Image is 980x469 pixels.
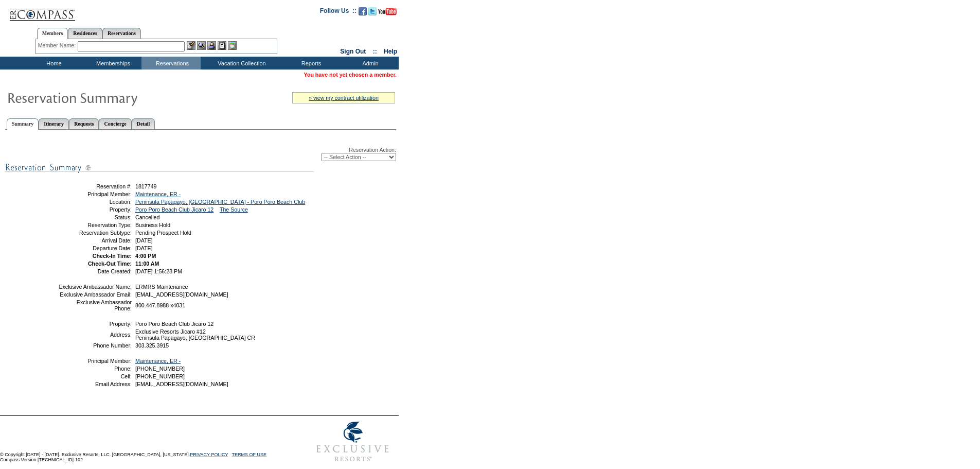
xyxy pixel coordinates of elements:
[5,147,396,161] div: Reservation Action:
[135,358,181,364] a: Maintenance, ER -
[93,253,132,259] strong: Check-In Time:
[58,373,132,379] td: Cell:
[58,284,132,290] td: Exclusive Ambassador Name:
[58,214,132,220] td: Status:
[58,328,132,341] td: Address:
[58,366,132,372] td: Phone:
[37,28,68,39] a: Members
[368,7,377,15] img: Follow us on Twitter
[304,72,397,78] span: You have not yet chosen a member.
[135,214,159,220] span: Cancelled
[132,118,155,129] a: Detail
[58,299,132,311] td: Exclusive Ambassador Phone:
[5,161,314,174] img: subTtlResSummary.gif
[207,41,216,50] img: Impersonate
[135,230,191,236] span: Pending Prospect Hold
[58,183,132,189] td: Reservation #:
[135,206,213,213] a: Poro Poro Beach Club Jicaro 12
[58,358,132,364] td: Principal Member:
[135,222,170,228] span: Business Hold
[307,416,399,467] img: Exclusive Resorts
[141,57,201,70] td: Reservations
[7,87,212,108] img: Reservaton Summary
[135,260,159,267] span: 11:00 AM
[220,206,248,213] a: The Source
[340,48,366,55] a: Sign Out
[58,381,132,387] td: Email Address:
[135,328,255,341] span: Exclusive Resorts Jicaro #12 Peninsula Papagayo, [GEOGRAPHIC_DATA] CR
[135,199,305,205] a: Peninsula Papagayo, [GEOGRAPHIC_DATA] - Poro Poro Beach Club
[201,57,280,70] td: Vacation Collection
[373,48,377,55] span: ::
[218,41,226,50] img: Reservations
[340,57,399,70] td: Admin
[68,28,102,39] a: Residences
[99,118,131,129] a: Concierge
[320,6,357,19] td: Follow Us ::
[359,7,367,15] img: Become our fan on Facebook
[69,118,99,129] a: Requests
[384,48,397,55] a: Help
[39,118,69,129] a: Itinerary
[102,28,141,39] a: Reservations
[135,381,228,387] span: [EMAIL_ADDRESS][DOMAIN_NAME]
[58,291,132,298] td: Exclusive Ambassador Email:
[82,57,141,70] td: Memberships
[309,95,379,101] a: » view my contract utilization
[135,373,185,379] span: [PHONE_NUMBER]
[135,237,153,244] span: [DATE]
[232,452,267,457] a: TERMS OF USE
[58,199,132,205] td: Location:
[135,268,182,274] span: [DATE] 1:56:28 PM
[58,230,132,236] td: Reservation Subtype:
[88,260,132,267] strong: Check-Out Time:
[368,10,377,16] a: Follow us on Twitter
[135,253,156,259] span: 4:00 PM
[228,41,237,50] img: b_calculator.gif
[378,10,397,16] a: Subscribe to our YouTube Channel
[135,342,169,349] span: 303.325.3915
[135,245,153,251] span: [DATE]
[135,366,185,372] span: [PHONE_NUMBER]
[135,183,157,189] span: 1817749
[378,8,397,15] img: Subscribe to our YouTube Channel
[359,10,367,16] a: Become our fan on Facebook
[187,41,195,50] img: b_edit.gif
[135,191,181,197] a: Maintenance, ER -
[135,302,185,308] span: 800.447.8988 x4031
[58,245,132,251] td: Departure Date:
[58,268,132,274] td: Date Created:
[58,206,132,213] td: Property:
[58,237,132,244] td: Arrival Date:
[58,191,132,197] td: Principal Member:
[197,41,206,50] img: View
[58,342,132,349] td: Phone Number:
[23,57,82,70] td: Home
[190,452,228,457] a: PRIVACY POLICY
[280,57,340,70] td: Reports
[135,321,213,327] span: Poro Poro Beach Club Jicaro 12
[38,41,78,50] div: Member Name:
[135,291,228,298] span: [EMAIL_ADDRESS][DOMAIN_NAME]
[58,321,132,327] td: Property:
[7,118,39,130] a: Summary
[135,284,188,290] span: ERMRS Maintenance
[58,222,132,228] td: Reservation Type:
